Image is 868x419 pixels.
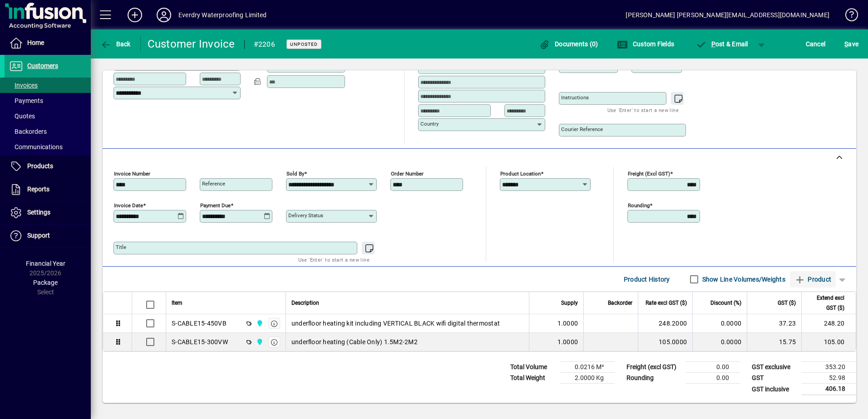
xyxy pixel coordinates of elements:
mat-label: Invoice number [114,171,150,177]
span: ost & Email [695,40,748,48]
mat-label: Sold by [286,171,304,177]
span: Supply [561,298,578,308]
button: Post & Email [691,36,753,52]
span: Communications [9,143,63,151]
td: 37.23 [747,314,801,333]
td: GST exclusive [747,362,802,373]
button: Product History [620,271,674,287]
span: Unposted [290,41,318,47]
mat-label: Product location [500,171,541,177]
a: Communications [5,139,91,155]
span: Backorders [9,128,47,135]
button: Add [120,7,149,23]
span: Quotes [9,112,35,120]
mat-label: Rounding [628,202,650,209]
span: 1.0000 [557,337,578,346]
mat-label: Reference [202,180,225,187]
span: Product [794,272,831,287]
span: Cancel [806,37,826,51]
mat-label: Delivery status [288,212,323,219]
span: Extend excl GST ($) [807,293,844,313]
button: Documents (0) [537,36,601,52]
div: Customer Invoice [148,37,235,51]
div: Everdry Waterproofing Limited [178,8,266,22]
td: 406.18 [802,384,856,395]
td: 0.00 [686,362,740,373]
mat-label: Invoice date [114,202,143,209]
td: GST inclusive [747,384,802,395]
span: Central [254,318,264,328]
div: [PERSON_NAME] [PERSON_NAME][EMAIL_ADDRESS][DOMAIN_NAME] [626,8,829,22]
span: Financial Year [26,260,65,267]
td: 0.00 [686,373,740,384]
div: #2206 [254,37,275,52]
button: Save [842,36,861,52]
span: Back [100,40,131,48]
span: ave [844,37,858,51]
a: Home [5,32,91,54]
mat-hint: Use 'Enter' to start a new line [607,105,679,115]
a: Support [5,224,91,247]
mat-label: Instructions [561,94,589,101]
span: Discount (%) [710,298,741,308]
span: Custom Fields [617,40,674,48]
span: Central [254,337,264,347]
td: 0.0216 M³ [560,362,615,373]
span: Rate excl GST ($) [646,298,687,308]
a: Payments [5,93,91,108]
button: Back [98,36,133,52]
span: underﬂoor heating kit including VERTICAL BLACK wiﬁ digital thermostat [291,319,500,328]
div: S-CABLE15-450VB [172,319,227,328]
td: Total Volume [506,362,560,373]
span: Description [291,298,319,308]
mat-label: Title [116,244,126,250]
span: Backorder [608,298,632,308]
td: 105.00 [801,333,856,351]
td: Rounding [622,373,686,384]
td: 353.20 [802,362,856,373]
span: Home [27,39,44,46]
mat-label: Freight (excl GST) [628,171,670,177]
button: Custom Fields [615,36,676,52]
td: 0.0000 [692,314,747,333]
span: Documents (0) [539,40,598,48]
button: Cancel [804,36,828,52]
td: 52.98 [802,373,856,384]
span: Customers [27,62,58,69]
span: Payments [9,97,43,104]
span: Product History [624,272,670,287]
span: Invoices [9,82,38,89]
a: Invoices [5,78,91,93]
td: 248.20 [801,314,856,333]
div: 248.2000 [644,319,687,328]
mat-label: Payment due [200,202,231,209]
mat-label: Courier Reference [561,126,603,132]
mat-hint: Use 'Enter' to start a new line [298,254,370,265]
td: 15.75 [747,333,801,351]
a: Knowledge Base [838,2,857,31]
span: Settings [27,209,50,216]
span: P [711,40,715,48]
div: S-CABLE15-300VW [172,337,228,346]
span: Reports [27,185,49,193]
span: S [844,40,848,48]
td: 0.0000 [692,333,747,351]
span: underﬂoor heating (Cable Only) 1.5M2-2M2 [291,337,418,346]
td: Freight (excl GST) [622,362,686,373]
a: Quotes [5,108,91,124]
a: Backorders [5,124,91,139]
td: GST [747,373,802,384]
td: 2.0000 Kg [560,373,615,384]
app-page-header-button: Back [91,36,141,52]
span: Products [27,162,53,170]
td: Total Weight [506,373,560,384]
label: Show Line Volumes/Weights [700,275,785,284]
a: Products [5,155,91,178]
span: Item [172,298,182,308]
button: Profile [149,7,178,23]
a: Reports [5,178,91,201]
span: Support [27,232,50,239]
div: 105.0000 [644,337,687,346]
span: Package [33,279,58,286]
span: 1.0000 [557,319,578,328]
